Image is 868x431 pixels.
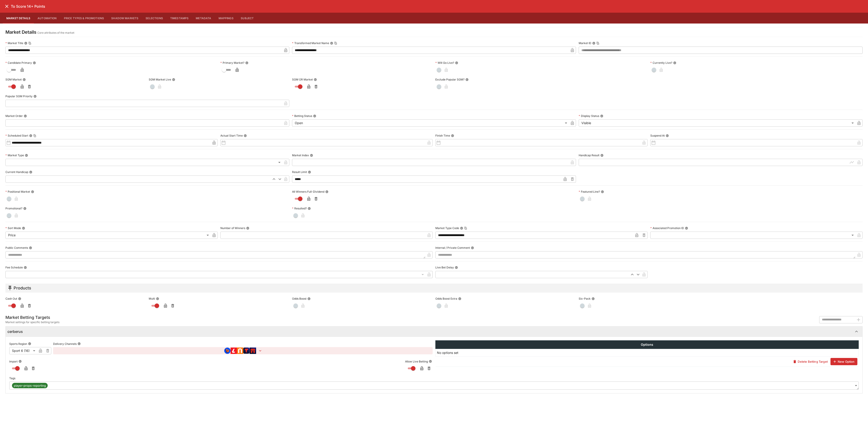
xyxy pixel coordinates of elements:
[33,61,36,64] button: Candidate Primary
[435,246,470,250] p: Internal / Private Comment
[579,119,855,127] div: Visible
[142,13,167,24] button: Selections
[685,227,688,230] button: Associated Promotion ID
[292,119,569,127] div: Open
[24,42,27,45] button: Market TitleCopy To Clipboard
[436,349,859,357] td: No options set
[33,134,36,137] button: Copy To Clipboard
[37,31,74,35] p: Core attributes of the market
[24,114,27,118] button: Market Order
[23,207,26,210] button: Promotional?
[292,297,307,301] p: Odds Boost
[5,190,30,194] p: Positional Market
[25,154,28,157] button: Market Type
[34,13,60,24] button: Automation
[5,297,17,301] p: Cash Out
[53,342,77,346] p: Delivery Channels
[156,297,159,300] button: Multi
[330,42,333,45] button: Transformed Market NameCopy To Clipboard
[9,342,27,346] p: Sports Region
[429,360,432,363] button: Allow Live Betting
[292,153,309,157] p: Market Index
[24,266,27,269] button: Fee Schedule
[650,226,684,230] p: Associated Promotion ID
[9,347,37,354] div: Sport 6 (16)
[455,61,458,64] button: Will Go Live?
[334,42,337,45] button: Copy To Clipboard
[5,315,59,320] h5: Market Betting Targets
[28,42,31,45] button: Copy To Clipboard
[5,170,28,174] p: Current Handicap
[7,329,23,334] h6: cerberus
[471,246,474,249] button: Internal / Private Comment
[436,341,859,349] th: Options
[600,154,604,157] button: Handicap Result
[650,134,665,137] p: Suspend At
[579,41,591,45] p: Market ID
[192,13,215,24] button: Metadata
[172,78,175,81] button: SGM Market Live
[5,265,23,269] p: Fee Schedule
[435,265,454,269] p: Live Bet Delay
[149,78,171,81] p: SGM Market Live
[5,232,210,239] div: Price
[5,153,24,157] p: Market Type
[464,227,467,230] button: Copy To Clipboard
[292,190,324,194] p: All Winners Full-Dividend
[12,384,48,388] span: player-props-reporting
[220,134,243,137] p: Actual Start Time
[579,297,591,301] p: Six-Pack
[592,42,595,45] button: Market IDCopy To Clipboard
[405,360,428,363] p: Allow Live Betting
[5,41,23,45] p: Market Title
[60,13,108,24] button: Price Types & Promotions
[9,360,18,363] p: Import
[325,190,328,193] button: All Winners Full-Dividend
[167,13,192,24] button: Timestamps
[579,153,599,157] p: Handicap Result
[292,206,307,210] p: Resulted?
[18,297,21,300] button: Cash Out
[5,320,59,324] span: Market settings for specific betting targets
[5,246,28,250] p: Public Comments
[29,134,32,137] button: Scheduled StartCopy To Clipboard
[220,61,244,65] p: Primary Market?
[5,226,21,230] p: Sort Mode
[650,61,672,65] p: Currently Live?
[220,226,245,230] p: Number of Winners
[308,207,311,210] button: Resulted?
[600,114,603,118] button: Display Status
[601,190,604,193] button: Featured Line?
[592,297,595,300] button: Six-Pack
[29,171,32,174] button: Current Handicap
[292,114,312,118] p: Betting Status
[246,227,249,230] button: Number of Winners
[308,171,311,174] button: Result Limit
[28,342,31,345] button: Sports Region
[19,360,22,363] button: Import
[292,41,329,45] p: Transformed Market Name
[465,78,469,81] button: Exclude Popular SGM?
[5,78,22,81] p: SGM Market
[460,227,463,230] button: Market Type CodeCopy To Clipboard
[596,42,599,45] button: Copy To Clipboard
[29,246,32,249] button: Public Comments
[9,376,15,380] p: Tags
[5,29,36,35] h4: Market Details
[243,348,250,354] img: brand
[313,114,316,118] button: Betting Status
[292,78,313,81] p: SGM OR Market
[435,226,459,230] p: Market Type Code
[830,358,857,365] button: New Option
[5,134,28,137] p: Scheduled Start
[5,114,23,118] p: Market Order
[14,285,31,291] h5: Products
[231,348,237,354] img: brand
[3,13,34,24] button: Market Details
[307,297,311,300] button: Odds Boost
[237,13,257,24] button: Subject
[237,348,243,354] img: brand
[579,190,600,194] p: Featured Line?
[250,348,256,354] img: brand
[108,13,142,24] button: Shadow Markets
